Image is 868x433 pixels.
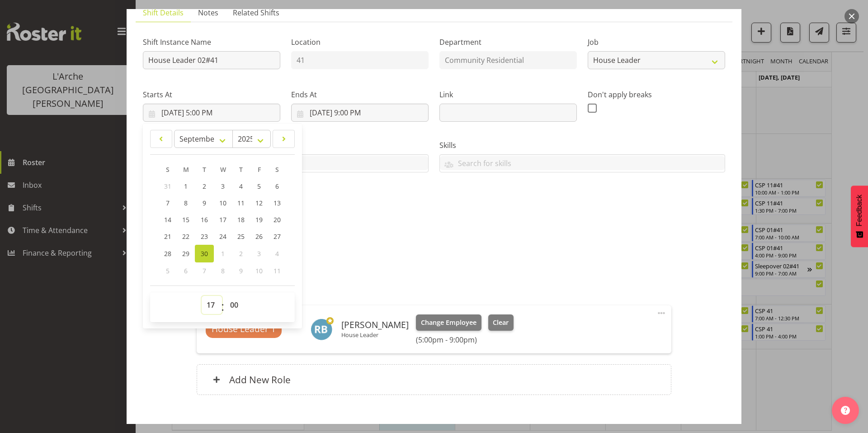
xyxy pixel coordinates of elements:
[195,178,214,195] a: 2
[268,211,286,228] a: 20
[274,199,281,207] span: 13
[143,89,280,100] label: Starts At
[275,165,279,174] span: S
[268,228,286,245] a: 27
[177,195,195,211] a: 8
[143,228,725,238] h5: Description
[201,249,208,258] span: 30
[159,211,177,228] a: 14
[184,182,188,190] span: 1
[250,211,268,228] a: 19
[221,296,224,319] span: :
[275,182,279,190] span: 6
[439,140,725,151] label: Skills
[219,199,226,207] span: 10
[255,232,263,241] span: 26
[237,215,245,224] span: 18
[182,249,189,258] span: 29
[212,323,276,336] span: House Leader 1
[257,249,261,258] span: 3
[143,7,184,18] span: Shift Details
[274,215,281,224] span: 20
[221,249,225,258] span: 1
[201,232,208,241] span: 23
[177,228,195,245] a: 22
[164,232,171,241] span: 21
[841,406,850,415] img: help-xxl-2.png
[255,266,263,275] span: 10
[219,215,226,224] span: 17
[274,266,281,275] span: 11
[237,199,245,207] span: 11
[214,178,232,195] a: 3
[198,7,218,18] span: Notes
[166,165,170,174] span: S
[268,195,286,211] a: 13
[221,182,225,190] span: 3
[177,178,195,195] a: 1
[203,165,206,174] span: T
[219,232,226,241] span: 24
[177,245,195,262] a: 29
[143,37,280,48] label: Shift Instance Name
[201,215,208,224] span: 16
[195,228,214,245] a: 23
[159,195,177,211] a: 7
[182,232,189,241] span: 22
[203,182,206,190] span: 2
[197,284,671,295] h5: Roles
[164,249,171,258] span: 28
[220,165,226,174] span: W
[164,215,171,224] span: 14
[143,104,280,122] input: Click to select...
[855,195,863,226] span: Feedback
[493,318,509,328] span: Clear
[250,228,268,245] a: 26
[239,266,243,275] span: 9
[851,186,868,247] button: Feedback - Show survey
[588,89,725,100] label: Don't apply breaks
[159,228,177,245] a: 21
[214,228,232,245] a: 24
[232,195,250,211] a: 11
[588,37,725,48] label: Job
[166,266,170,275] span: 5
[233,7,279,18] span: Related Shifts
[214,211,232,228] a: 17
[239,165,243,174] span: T
[184,266,188,275] span: 6
[274,232,281,241] span: 27
[291,89,429,100] label: Ends At
[164,182,171,190] span: 31
[203,199,206,207] span: 9
[439,37,577,48] label: Department
[275,249,279,258] span: 4
[291,104,429,122] input: Click to select...
[177,211,195,228] a: 15
[203,266,206,275] span: 7
[232,228,250,245] a: 25
[221,266,225,275] span: 8
[258,165,261,174] span: F
[421,318,476,328] span: Change Employee
[239,182,243,190] span: 4
[341,320,409,330] h6: [PERSON_NAME]
[229,374,291,385] h6: Add New Role
[143,51,280,69] input: Shift Instance Name
[416,335,514,344] h6: (5:00pm - 9:00pm)
[311,319,332,340] img: robin-buch3407.jpg
[232,211,250,228] a: 18
[268,178,286,195] a: 6
[250,195,268,211] a: 12
[195,245,214,262] a: 30
[214,195,232,211] a: 10
[255,199,263,207] span: 12
[232,178,250,195] a: 4
[239,249,243,258] span: 2
[488,314,514,331] button: Clear
[182,215,189,224] span: 15
[166,199,170,207] span: 7
[250,178,268,195] a: 5
[341,331,409,338] p: House Leader
[439,89,577,100] label: Link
